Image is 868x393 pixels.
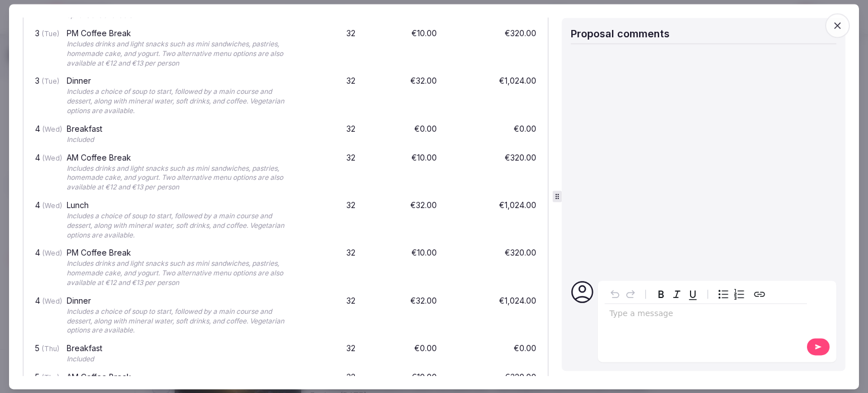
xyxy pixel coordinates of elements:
button: Create link [752,286,767,302]
div: €1,024.00 [448,75,539,118]
span: (Wed) [42,154,62,162]
div: PM Coffee Break [67,30,292,38]
div: Includes drinks and light snacks such as mini sandwiches, pastries, homemade cake, and yogurt. Tw... [67,260,292,288]
div: 5 [33,343,55,367]
span: (Wed) [42,201,62,210]
div: Included [67,135,292,145]
span: (Tue) [42,77,59,86]
button: Underline [685,286,701,302]
div: 32 [303,247,358,290]
div: €0.00 [367,123,439,147]
div: 4 [33,123,55,147]
div: 3 [33,75,55,118]
div: toggle group [715,286,747,302]
span: (Wed) [42,249,62,258]
div: 32 [303,123,358,147]
div: 3 [33,28,55,71]
div: 32 [303,295,358,338]
div: 4 [33,295,55,338]
div: €10.00 [367,152,439,195]
div: €320.00 [448,247,539,290]
span: (Wed) [42,297,62,305]
div: Dinner [67,77,292,85]
div: Breakfast [67,345,292,353]
div: Includes a choice of soup to start, followed by a main course and dessert, along with mineral wat... [67,307,292,335]
div: 4 [33,152,55,195]
span: (Tue) [42,30,59,38]
div: Included [67,355,292,365]
div: PM Coffee Break [67,249,292,257]
div: €32.00 [367,199,439,242]
div: 4 [33,199,55,242]
div: Breakfast [67,125,292,133]
div: Includes drinks and light snacks such as mini sandwiches, pastries, homemade cake, and yogurt. Tw... [67,40,292,68]
div: €1,024.00 [448,199,539,242]
span: Proposal comments [571,28,670,40]
div: €0.00 [367,343,439,367]
span: (Thu) [42,373,59,382]
div: 4 [33,247,55,290]
div: €0.00 [448,343,539,367]
div: €1,024.00 [448,295,539,338]
div: €320.00 [448,28,539,71]
button: Bold [653,286,669,302]
div: €10.00 [367,247,439,290]
span: (Thu) [42,345,59,353]
div: 32 [303,343,358,367]
button: Numbered list [731,286,747,302]
div: AM Coffee Break [67,154,292,162]
div: Includes drinks and light snacks such as mini sandwiches, pastries, homemade cake, and yogurt. Tw... [67,164,292,192]
div: €32.00 [367,75,439,118]
div: 32 [303,152,358,195]
div: Includes a choice of soup to start, followed by a main course and dessert, along with mineral wat... [67,88,292,116]
div: 32 [303,75,358,118]
div: 32 [303,199,358,242]
div: €0.00 [448,123,539,147]
div: €320.00 [448,152,539,195]
div: €32.00 [367,295,439,338]
div: editable markdown [605,304,807,326]
button: Italic [669,286,685,302]
div: €10.00 [367,28,439,71]
button: Bulleted list [715,286,731,302]
div: AM Coffee Break [67,373,292,381]
div: 32 [303,28,358,71]
div: Includes a choice of soup to start, followed by a main course and dessert, along with mineral wat... [67,211,292,240]
div: Lunch [67,201,292,209]
div: Dinner [67,297,292,305]
span: (Wed) [42,125,62,133]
